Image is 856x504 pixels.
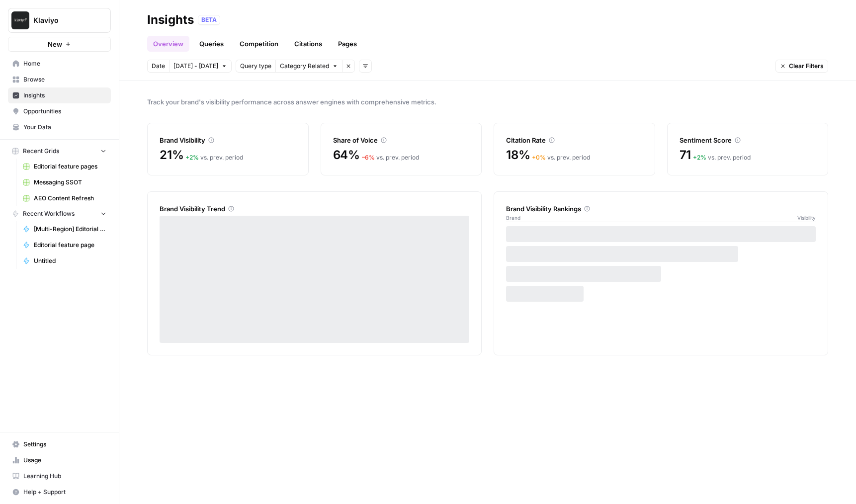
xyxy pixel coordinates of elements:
a: Competition [234,36,284,52]
span: + 2 % [185,154,199,161]
div: Brand Visibility Rankings [506,204,816,214]
a: Insights [8,87,111,103]
div: vs. prev. period [693,153,751,162]
span: 18% [506,147,530,163]
span: AEO Content Refresh [34,194,106,203]
span: Your Data [23,123,106,132]
button: Recent Workflows [8,206,111,221]
a: Overview [147,36,189,52]
a: Editorial feature pages [18,159,111,174]
div: Sentiment Score [680,135,816,145]
span: Learning Hub [23,472,106,481]
button: Category Related [275,60,342,73]
span: [DATE] - [DATE] [173,62,218,71]
span: Klaviyo [33,15,93,25]
span: Recent Workflows [23,209,75,218]
img: Klaviyo Logo [11,11,29,29]
span: Clear Filters [789,62,824,71]
div: vs. prev. period [185,153,243,162]
a: Browse [8,72,111,87]
span: Editorial feature page [34,241,106,250]
span: Settings [23,440,106,449]
div: Brand Visibility Trend [160,204,469,214]
a: Home [8,56,111,72]
span: Recent Grids [23,147,59,156]
a: Citations [288,36,328,52]
span: Visibility [797,214,816,222]
span: New [48,39,62,49]
span: 21% [160,147,183,163]
a: Opportunities [8,103,111,119]
div: Brand Visibility [160,135,296,145]
a: Usage [8,452,111,468]
div: Insights [147,12,194,28]
button: Recent Grids [8,144,111,159]
span: Browse [23,75,106,84]
button: New [8,37,111,52]
div: vs. prev. period [532,153,590,162]
span: Usage [23,456,106,465]
div: vs. prev. period [362,153,419,162]
div: BETA [198,15,220,25]
span: Editorial feature pages [34,162,106,171]
span: Brand [506,214,520,222]
button: Help + Support [8,484,111,500]
span: [Multi-Region] Editorial feature page [34,225,106,234]
a: Untitled [18,253,111,269]
button: Clear Filters [775,60,828,73]
a: Pages [332,36,363,52]
span: Insights [23,91,106,100]
a: AEO Content Refresh [18,190,111,206]
span: 64% [333,147,360,163]
span: 71 [680,147,691,163]
a: Messaging SSOT [18,174,111,190]
span: + 0 % [532,154,546,161]
span: Messaging SSOT [34,178,106,187]
span: Query type [240,62,271,71]
span: Opportunities [23,107,106,116]
a: Learning Hub [8,468,111,484]
span: Untitled [34,256,106,265]
a: Editorial feature page [18,237,111,253]
span: – 6 % [362,154,375,161]
a: Queries [193,36,230,52]
button: Workspace: Klaviyo [8,8,111,33]
button: [DATE] - [DATE] [169,60,232,73]
span: + 2 % [693,154,706,161]
span: Help + Support [23,488,106,497]
span: Date [152,62,165,71]
div: Citation Rate [506,135,643,145]
a: Your Data [8,119,111,135]
div: Share of Voice [333,135,470,145]
span: Category Related [280,62,329,71]
span: Home [23,59,106,68]
span: Track your brand's visibility performance across answer engines with comprehensive metrics. [147,97,828,107]
a: Settings [8,436,111,452]
a: [Multi-Region] Editorial feature page [18,221,111,237]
